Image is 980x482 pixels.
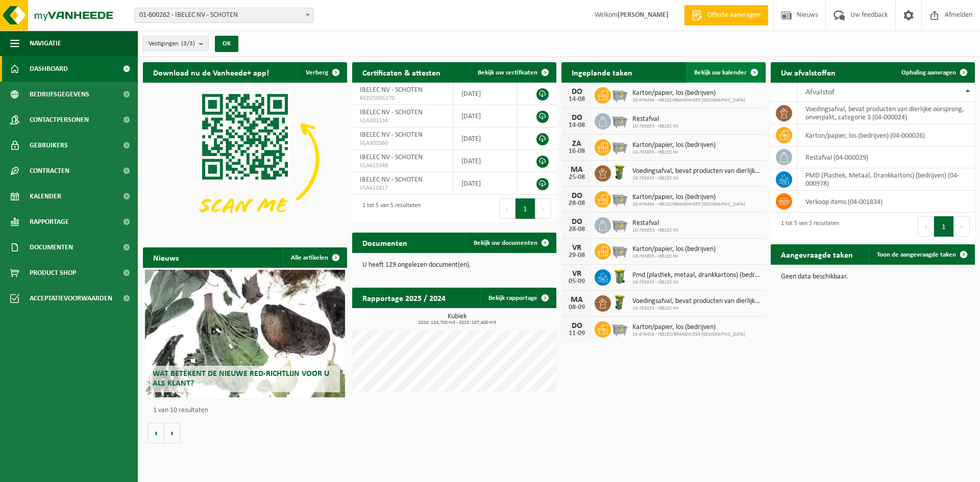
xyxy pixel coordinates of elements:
[611,294,628,311] img: WB-0060-HPE-GN-50
[567,148,587,155] div: 16-08
[567,114,587,122] div: DO
[611,138,628,155] img: WB-2500-GAL-GY-01
[357,313,556,325] h3: Kubiek
[705,10,763,20] span: Offerte aanvragen
[181,40,195,47] count: (3/3)
[798,191,975,213] td: verkoop items (04-001834)
[454,172,518,195] td: [DATE]
[567,192,587,200] div: DO
[567,140,587,148] div: ZA
[567,278,587,285] div: 05-09
[567,322,587,330] div: DO
[143,36,209,51] button: Vestigingen(3/3)
[478,69,537,76] span: Bekijk uw certificaten
[360,139,446,147] span: VLA900360
[632,175,761,182] span: 10-793833 - IBELEC NV
[298,62,346,83] button: Verberg
[877,251,956,258] span: Toon de aangevraagde taken
[567,330,587,337] div: 11-09
[567,96,587,103] div: 14-08
[360,117,446,125] span: VLA001134
[567,244,587,252] div: VR
[567,270,587,278] div: VR
[480,288,555,308] a: Bekijk rapportage
[686,62,765,83] a: Bekijk uw kalender
[357,197,421,220] div: 1 tot 5 van 5 resultaten
[215,36,238,52] button: OK
[30,158,69,184] span: Contracten
[771,62,846,82] h2: Uw afvalstoffen
[360,94,446,103] span: RED25006270
[454,128,518,150] td: [DATE]
[30,184,61,209] span: Kalender
[567,226,587,233] div: 28-08
[567,174,587,181] div: 25-08
[143,62,279,82] h2: Download nu de Vanheede+ app!
[632,97,745,104] span: 10-976456 - IBELEC/BRANDWEER [GEOGRAPHIC_DATA]
[567,200,587,207] div: 28-08
[567,296,587,304] div: MA
[30,56,68,82] span: Dashboard
[632,149,716,156] span: 10-793833 - IBELEC NV
[632,280,761,286] span: 10-793833 - IBELEC NV
[934,216,954,237] button: 1
[632,306,761,312] span: 10-793833 - IBELEC NV
[30,133,68,158] span: Gebruikers
[798,146,975,168] td: restafval (04-000029)
[164,423,180,443] button: Volgende
[352,62,451,82] h2: Certificaten & attesten
[684,5,768,26] a: Offerte aanvragen
[567,218,587,226] div: DO
[360,184,446,192] span: VLA612817
[499,198,516,219] button: Previous
[465,233,555,253] a: Bekijk uw documenten
[360,109,423,116] span: IBELEC NV - SCHOTEN
[632,245,716,253] span: Karton/papier, los (bedrijven)
[357,320,556,325] span: 2024: 124,700 m3 - 2025: 107,400 m3
[632,332,745,338] span: 10-976456 - IBELEC/BRANDWEER [GEOGRAPHIC_DATA]
[454,105,518,128] td: [DATE]
[618,11,669,19] strong: [PERSON_NAME]
[352,233,418,252] h2: Documenten
[632,115,679,123] span: Restafval
[798,124,975,146] td: karton/papier, los (bedrijven) (04-000026)
[30,260,76,286] span: Product Shop
[454,83,518,105] td: [DATE]
[362,262,546,269] p: U heeft 129 ongelezen document(en).
[352,288,456,308] h2: Rapportage 2025 / 2024
[781,273,965,281] p: Geen data beschikbaar.
[632,89,745,97] span: Karton/papier, los (bedrijven)
[611,164,628,181] img: WB-0060-HPE-GN-50
[561,62,643,82] h2: Ingeplande taken
[632,141,716,149] span: Karton/papier, los (bedrijven)
[516,198,535,219] button: 1
[694,69,747,76] span: Bekijk uw kalender
[135,8,313,22] span: 01-600262 - IBELEC NV - SCHOTEN
[869,244,974,265] a: Toon de aangevraagde taken
[771,244,863,264] h2: Aangevraagde taken
[135,8,313,23] span: 01-600262 - IBELEC NV - SCHOTEN
[901,69,956,76] span: Ophaling aanvragen
[611,112,628,129] img: WB-2500-GAL-GY-01
[798,102,975,124] td: voedingsafval, bevat producten van dierlijke oorsprong, onverpakt, categorie 3 (04-000024)
[148,423,164,443] button: Vorige
[567,166,587,174] div: MA
[611,268,628,285] img: WB-0240-HPE-GN-50
[360,176,423,184] span: IBELEC NV - SCHOTEN
[360,86,423,94] span: IBELEC NV - SCHOTEN
[954,216,970,237] button: Next
[632,297,761,306] span: Voedingsafval, bevat producten van dierlijke oorsprong, onverpakt, categorie 3
[360,154,423,161] span: IBELEC NV - SCHOTEN
[611,216,628,233] img: WB-2500-GAL-GY-01
[567,88,587,96] div: DO
[632,253,716,260] span: 10-793833 - IBELEC NV
[30,82,89,107] span: Bedrijfsgegevens
[893,62,974,83] a: Ophaling aanvragen
[153,407,342,414] p: 1 van 10 resultaten
[611,190,628,207] img: WB-2500-GAL-GY-01
[143,247,189,267] h2: Nieuws
[454,150,518,172] td: [DATE]
[474,240,537,246] span: Bekijk uw documenten
[632,227,679,234] span: 10-793833 - IBELEC NV
[798,168,975,191] td: PMD (Plastiek, Metaal, Drankkartons) (bedrijven) (04-000978)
